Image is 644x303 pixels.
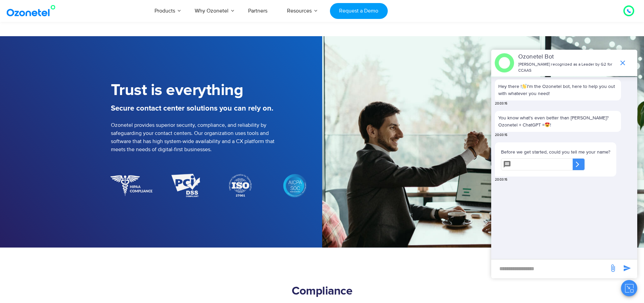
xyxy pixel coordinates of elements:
img: 👋 [522,84,527,89]
a: Request a Demo [330,3,388,19]
button: Close chat [621,280,637,296]
div: new-msg-input [495,263,605,275]
p: [PERSON_NAME] recognized as a Leader by G2 for CCAAS [518,62,615,74]
span: 20:03:15 [495,177,507,182]
a: Brand Name : Brand Short Description Type Here. [159,169,213,203]
img: Brand Name : Brand Short Description Type Here. [283,174,307,197]
img: Brand Name : Brand Short Description Type Here. [171,174,200,197]
span: end chat or minimize [616,56,629,70]
h1: Trust is everything [111,81,322,100]
img: Brand Name : Brand Short Description Type Here. [229,174,252,197]
p: You know what's even better than [PERSON_NAME]? Ozonetel + ChatGPT = ! [498,114,618,129]
img: header [495,53,514,73]
p: Before we get started, could you tell me your name? [501,148,610,156]
img: 😍 [545,122,550,127]
span: send message [606,261,620,275]
span: 20:03:15 [495,101,507,106]
p: Hey there ! I'm the Ozonetel bot, here to help you out with whatever you need! [498,83,618,97]
p: Ozonetel provides superior security, compliance, and reliability by safeguarding your contact cen... [111,121,322,154]
h2: Compliance [111,285,533,298]
p: Ozonetel Bot [518,52,615,62]
span: send message [620,261,634,275]
h5: Secure contact center solutions you can rely on. [111,103,322,114]
a: Brand Name : Brand Short Description Type Here. [213,169,267,203]
img: Brand Name : Brand Short Description Type Here. [109,174,153,197]
span: 20:03:15 [495,133,507,138]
